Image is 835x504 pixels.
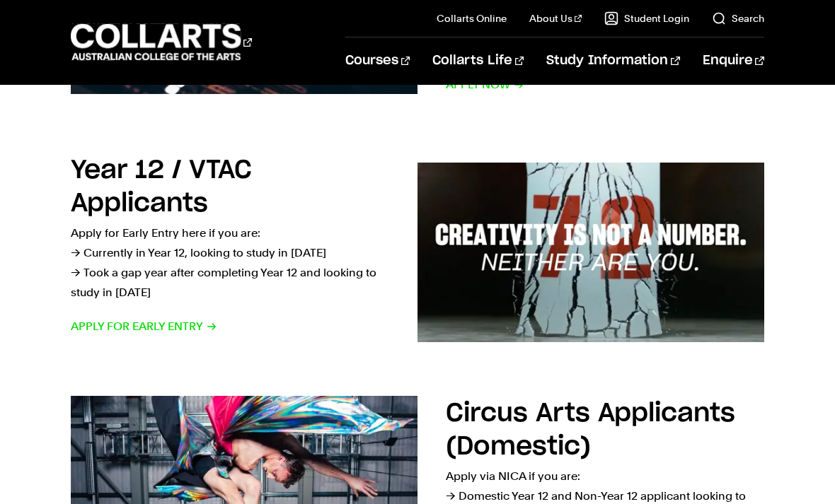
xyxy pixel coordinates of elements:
h2: Circus Arts Applicants (Domestic) [446,401,735,459]
div: Go to homepage [71,22,252,62]
a: Enquire [703,37,764,84]
span: Apply now [446,75,524,95]
a: Collarts Life [432,37,524,84]
a: Study Information [546,37,679,84]
a: Year 12 / VTAC Applicants Apply for Early Entry here if you are:→ Currently in Year 12, looking t... [71,154,764,351]
a: Collarts Online [437,11,507,25]
h2: Year 12 / VTAC Applicants [71,158,252,216]
a: About Us [529,11,582,25]
a: Courses [345,37,410,84]
span: Apply for Early Entry [71,317,217,336]
a: Search [712,11,764,25]
p: Apply for Early Entry here if you are: → Currently in Year 12, looking to study in [DATE] → Took ... [71,223,389,303]
a: Student Login [604,11,689,25]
